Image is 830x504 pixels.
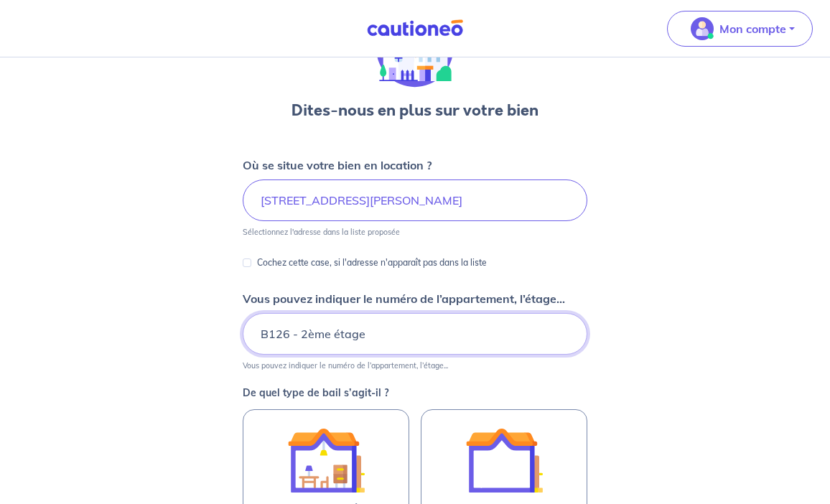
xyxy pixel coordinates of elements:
[292,99,538,122] h3: Dites-nous en plus sur votre bien
[243,360,448,370] p: Vous pouvez indiquer le numéro de l’appartement, l’étage...
[257,254,487,271] p: Cochez cette case, si l'adresse n'apparaît pas dans la liste
[361,19,469,37] img: Cautioneo
[243,313,587,355] input: Appartement 2
[243,157,432,174] p: Où se situe votre bien en location ?
[719,20,786,37] p: Mon compte
[243,290,565,307] p: Vous pouvez indiquer le numéro de l’appartement, l’étage...
[243,179,587,221] input: 2 rue de paris, 59000 lille
[691,17,714,40] img: illu_account_valid_menu.svg
[287,421,365,499] img: illu_furnished_lease.svg
[243,227,400,237] p: Sélectionnez l'adresse dans la liste proposée
[465,421,543,499] img: illu_empty_lease.svg
[243,388,587,398] p: De quel type de bail s’agit-il ?
[667,11,813,47] button: illu_account_valid_menu.svgMon compte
